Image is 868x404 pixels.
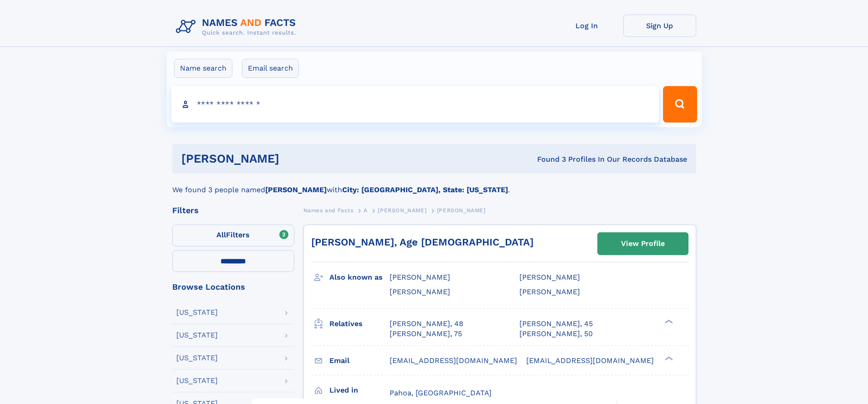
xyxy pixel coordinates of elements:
div: Browse Locations [172,283,294,291]
span: [PERSON_NAME] [378,207,426,214]
h3: Relatives [329,316,390,332]
span: [PERSON_NAME] [519,273,580,281]
h3: Lived in [329,383,390,398]
a: View Profile [598,233,688,255]
div: [US_STATE] [176,332,218,339]
div: ❯ [663,355,673,361]
b: City: [GEOGRAPHIC_DATA], State: [US_STATE] [342,185,508,194]
label: Name search [174,59,232,78]
h1: [PERSON_NAME] [181,153,408,164]
button: Search Button [663,86,697,123]
span: A [364,207,368,214]
span: [PERSON_NAME] [390,287,450,296]
a: [PERSON_NAME], 50 [519,329,593,339]
h3: Email [329,353,390,368]
label: Filters [172,225,294,246]
a: [PERSON_NAME] [378,205,426,216]
div: Filters [172,206,294,215]
span: [PERSON_NAME] [437,207,486,214]
div: ❯ [663,318,673,324]
div: Found 3 Profiles In Our Records Database [408,154,687,164]
a: [PERSON_NAME], 75 [390,329,462,339]
div: View Profile [621,233,665,254]
img: Logo Names and Facts [172,15,303,39]
a: Names and Facts [303,205,354,216]
label: Email search [242,59,299,78]
div: [US_STATE] [176,309,218,316]
span: Pahoa, [GEOGRAPHIC_DATA] [390,389,492,397]
div: [US_STATE] [176,377,218,384]
a: [PERSON_NAME], Age [DEMOGRAPHIC_DATA] [311,236,534,248]
a: A [364,205,368,216]
span: [PERSON_NAME] [519,287,580,296]
span: All [216,230,226,239]
div: [US_STATE] [176,354,218,362]
a: Sign Up [623,15,696,37]
span: [PERSON_NAME] [390,273,450,281]
input: search input [171,86,659,123]
div: We found 3 people named with . [172,174,696,195]
b: [PERSON_NAME] [265,185,327,194]
span: [EMAIL_ADDRESS][DOMAIN_NAME] [390,356,517,365]
a: [PERSON_NAME], 48 [390,319,463,329]
a: [PERSON_NAME], 45 [519,319,593,329]
a: Log In [550,15,623,37]
span: [EMAIL_ADDRESS][DOMAIN_NAME] [526,356,654,365]
h3: Also known as [329,270,390,285]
